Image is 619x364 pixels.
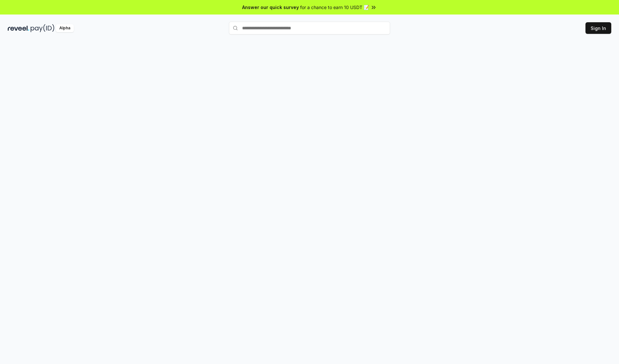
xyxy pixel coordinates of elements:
button: Sign In [585,22,611,34]
img: pay_id [31,24,54,32]
div: Alpha [56,24,74,32]
img: reveel_dark [8,24,29,32]
span: for a chance to earn 10 USDT 📝 [300,4,369,11]
span: Answer our quick survey [242,4,299,11]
